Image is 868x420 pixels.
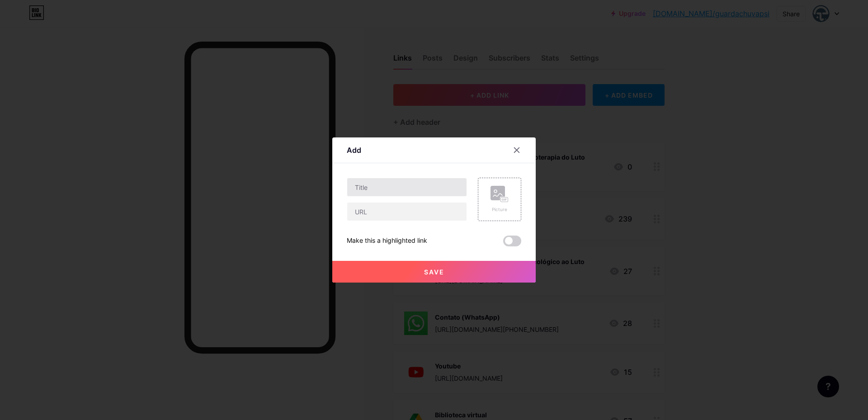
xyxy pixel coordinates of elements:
[347,236,427,246] div: Make this a highlighted link
[491,206,509,213] div: Picture
[347,145,361,156] div: Add
[347,203,467,221] input: URL
[424,268,444,276] span: Save
[332,261,536,283] button: Save
[347,178,467,196] input: Title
